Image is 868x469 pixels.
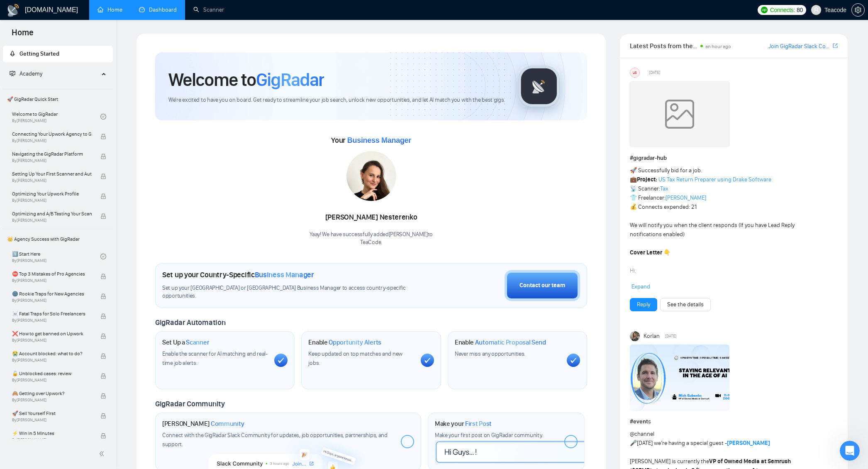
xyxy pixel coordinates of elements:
span: Academy [10,70,42,77]
span: Navigating the GigRadar Platform [12,150,92,158]
p: TeaCode . [310,239,433,247]
span: Latest Posts from the GigRadar Community [630,41,698,51]
span: Expand [631,283,650,290]
span: 80 [797,5,803,15]
span: ⚡ Win in 5 Minutes [12,429,92,437]
span: ☠️ Fatal Traps for Solo Freelancers [12,310,92,318]
span: By [PERSON_NAME] [12,178,92,183]
img: weqQh+iSagEgQAAAABJRU5ErkJggg== [630,81,729,147]
li: Getting Started [3,46,113,62]
h1: # gigradar-hub [630,154,838,163]
span: lock [100,173,106,179]
a: [PERSON_NAME] [666,194,706,201]
span: check-circle [100,114,106,120]
div: [PERSON_NAME] Nesterenko [310,210,433,225]
img: upwork-logo.png [761,7,768,13]
a: searchScanner [193,6,224,13]
strong: Cover Letter 👇 [630,249,671,256]
a: Reply [637,300,650,309]
span: 😭 Account blocked: what to do? [12,349,92,358]
span: 👑 Agency Success with GigRadar [4,231,112,247]
a: Welcome to GigRadarBy[PERSON_NAME] [12,107,100,126]
a: homeHome [98,6,122,13]
span: Make your first post on GigRadar community. [435,432,543,439]
h1: Welcome to [168,68,324,91]
span: lock [100,413,106,419]
div: US [630,68,639,77]
h1: # events [630,417,838,426]
span: lock [100,353,106,359]
a: [PERSON_NAME] [727,440,770,447]
span: Optimizing and A/B Testing Your Scanner for Better Results [12,210,92,218]
span: By [PERSON_NAME] [12,218,92,223]
span: 🚀 Sell Yourself First [12,409,92,418]
span: By [PERSON_NAME] [12,437,92,442]
span: lock [100,433,106,439]
button: See the details [660,298,711,311]
span: [DATE] [665,332,676,340]
span: rocket [10,51,15,56]
span: lock [100,373,106,379]
span: lock [100,213,106,219]
button: setting [851,3,865,17]
span: Setting Up Your First Scanner and Auto-Bidder [12,170,92,178]
a: Join GigRadar Slack Community [768,42,831,51]
span: Keep updated on top matches and new jobs. [308,350,402,366]
strong: Project: [637,176,657,183]
img: gigradar-logo.png [518,66,560,107]
span: By [PERSON_NAME] [12,358,92,363]
span: fund-projection-screen [10,71,15,76]
div: Yaay! We have successfully added [PERSON_NAME] to [310,231,433,247]
button: Reply [630,298,657,311]
span: Connecting Your Upwork Agency to GigRadar [12,130,92,138]
a: dashboardDashboard [139,6,177,13]
span: 🌚 Rookie Traps for New Agencies [12,290,92,298]
span: Getting Started [20,50,59,57]
img: F09E0NJK02H-Nick%20Eubanks.png [630,344,729,411]
span: First Post [465,420,492,428]
span: Your [331,136,411,145]
h1: [PERSON_NAME] [162,420,244,428]
span: Home [5,27,40,44]
a: 1️⃣ Start HereBy[PERSON_NAME] [12,247,100,266]
span: [DATE] [649,69,660,76]
a: Tax [660,185,668,192]
span: export [833,42,838,49]
span: By [PERSON_NAME] [12,378,92,383]
span: GigRadar Automation [155,318,225,327]
a: export [833,42,838,50]
span: lock [100,134,106,139]
span: Enable the scanner for AI matching and real-time job alerts. [162,350,268,366]
span: By [PERSON_NAME] [12,398,92,403]
span: By [PERSON_NAME] [12,198,92,203]
span: user [813,7,819,13]
span: lock [100,333,106,339]
a: See the details [667,300,704,309]
span: Scanner [186,338,209,347]
span: Set up your [GEOGRAPHIC_DATA] or [GEOGRAPHIC_DATA] Business Manager to access country-specific op... [162,284,413,300]
span: By [PERSON_NAME] [12,418,92,423]
h1: Set Up a [162,338,209,347]
span: 🎤 [630,440,637,447]
span: lock [100,393,106,399]
span: check-circle [100,254,106,259]
span: lock [100,274,106,279]
span: Opportunity Alerts [329,338,381,347]
span: setting [852,7,864,13]
span: By [PERSON_NAME] [12,138,92,143]
span: By [PERSON_NAME] [12,298,92,303]
span: 🙈 Getting over Upwork? [12,389,92,398]
span: lock [100,313,106,319]
span: By [PERSON_NAME] [12,158,92,163]
span: Connect with the GigRadar Slack Community for updates, job opportunities, partnerships, and support. [162,432,388,448]
div: Contact our team [519,281,565,290]
h1: Make your [435,420,492,428]
span: Business Manager [255,270,314,279]
span: double-left [99,449,107,458]
a: US Tax Return Preparer using Drake Software [658,176,771,183]
span: an hour ago [705,44,731,49]
span: Connects: [770,5,795,15]
span: Korlan [644,332,660,341]
h1: Enable [455,338,546,347]
span: 🔓 Unblocked cases: review [12,369,92,378]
